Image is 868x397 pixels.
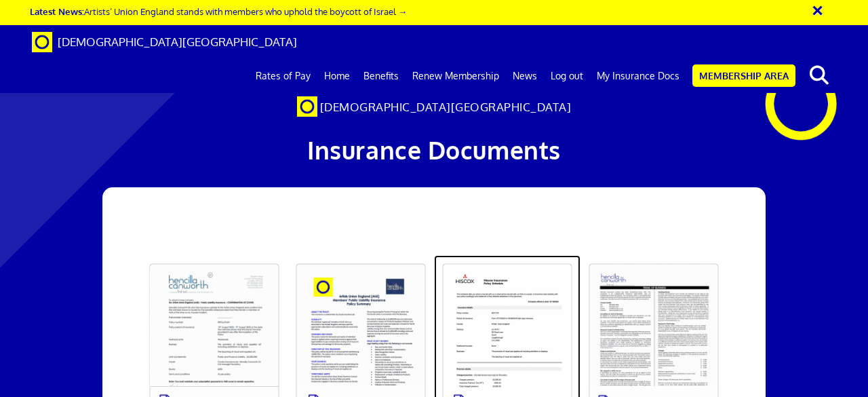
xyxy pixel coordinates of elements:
[357,59,406,93] a: Benefits
[798,61,840,90] button: search
[30,5,84,17] strong: Latest News:
[590,59,686,93] a: My Insurance Docs
[307,134,561,165] span: Insurance Documents
[320,100,572,114] span: [DEMOGRAPHIC_DATA][GEOGRAPHIC_DATA]
[22,25,307,59] a: Brand [DEMOGRAPHIC_DATA][GEOGRAPHIC_DATA]
[506,59,544,93] a: News
[249,59,317,93] a: Rates of Pay
[317,59,357,93] a: Home
[30,5,407,17] a: Latest News:Artists’ Union England stands with members who uphold the boycott of Israel →
[692,64,795,87] a: Membership Area
[544,59,590,93] a: Log out
[406,59,506,93] a: Renew Membership
[58,35,297,49] span: [DEMOGRAPHIC_DATA][GEOGRAPHIC_DATA]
